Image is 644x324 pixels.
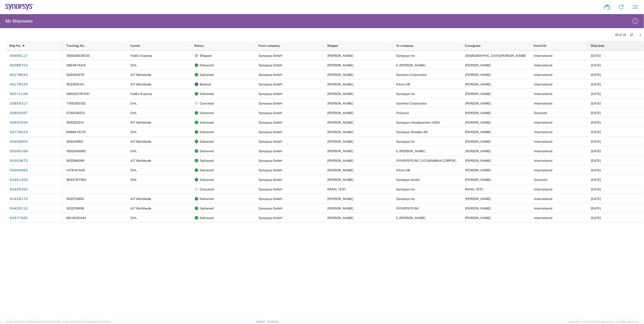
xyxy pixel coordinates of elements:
span: International [534,63,553,67]
span: Synopsys GmbH [259,73,283,77]
span: SYNOPSYS INC C/O SANMINA CORPORATION [396,159,465,162]
span: Status [194,44,204,47]
span: 5864974415 [67,63,86,67]
span: Sanmina Corporation [396,102,427,105]
span: 7769383123 [67,102,86,105]
a: Support [256,320,267,323]
span: 05/05/2025 [591,187,601,191]
span: 2749148312 [67,111,85,115]
span: 392026638135 [67,54,90,57]
span: DHL [131,111,137,115]
span: Delivered [200,204,214,213]
span: 05/13/2025 [591,159,601,162]
span: Kitron AB [396,168,410,172]
h2: My Shipments [5,18,33,24]
span: Delivered [200,108,214,118]
span: 07/15/2025 [591,82,601,86]
span: Dominika Krzysztofik [328,111,353,115]
span: Delivered [200,70,214,80]
span: Synopsys Sweden AB [396,130,428,134]
span: Dom/Intl [534,44,547,47]
span: Shipped [200,51,212,60]
span: Tarek Eldin [465,207,491,210]
span: Dominika Krzysztofik [328,149,353,153]
span: Delivered [200,213,214,223]
span: 8614635444 [67,216,86,220]
span: S02284099 [67,159,85,162]
span: International [534,121,553,124]
span: Shipper [327,44,338,47]
span: Delivered [200,165,214,175]
span: Dominika Krzysztofik [328,102,353,105]
span: AIT Worldwide [131,73,152,77]
span: Delivered [200,60,214,70]
span: 06/04/2025 [591,130,601,134]
span: RAFAL TEST [465,187,484,191]
span: Synopsys Inc [396,197,415,201]
a: 55850097 [9,109,28,117]
span: International [534,216,553,220]
span: Dominika Krzysztofik [328,73,353,77]
span: 9645767460 [67,178,87,182]
a: 55461302 [9,176,28,183]
span: 05/07/2025 [591,178,601,182]
span: Mansi Somaiya [465,73,491,77]
span: Polyrack [396,111,409,115]
span: International [534,207,553,210]
a: 55503083 [9,167,28,174]
span: RAFAL TEST [328,187,346,191]
span: Synopsys GmbH [259,63,283,67]
div: 18 of 18 [615,33,626,37]
span: Synopsys Inc [396,92,415,96]
span: Delivered [200,137,214,146]
span: Dominika Krzysztofik [328,54,353,57]
span: Dominika Krzysztofik [328,140,353,143]
span: Synopsys Inc [396,187,415,191]
span: 05/08/2025 [591,149,601,153]
span: Synopsys GmbH [396,178,420,182]
span: E-Sharp AB [396,149,425,153]
span: Synopsys GmbH [259,82,283,86]
span: Dominika Krzysztofik [465,178,491,182]
span: Synopsys GmbH [259,92,283,96]
span: To company [396,44,414,47]
span: [DATE] 11:54:36 [43,320,60,323]
span: Dominika Krzysztofik [328,207,353,210]
a: 56178529 [9,81,28,88]
span: International [534,92,553,96]
span: Rigved Pawar [465,54,526,57]
span: Synopsys Inc [396,54,415,57]
span: DHL [131,130,137,134]
a: 55429350 [9,186,28,193]
span: Synopsys GmbH [259,140,283,143]
span: Synopsys GmbH [259,216,283,220]
span: 05/06/2025 [591,197,601,201]
span: E-Sharp AB [396,216,425,220]
span: Lisa Claesson [465,82,491,86]
span: DHL [131,178,137,182]
span: International [534,102,553,105]
span: Delivered [200,127,214,137]
span: DHL [131,102,137,105]
span: Synopsys Inc [396,140,415,143]
span: International [534,187,553,191]
span: Synopsys GmbH [259,159,283,162]
span: Dominika Krzysztofik [328,92,353,96]
span: Carrier [130,44,140,47]
span: 06/13/2025 [591,102,601,105]
span: Canceled [200,99,214,108]
span: 07/16/2025 [591,73,601,77]
a: 55377920 [9,214,28,222]
span: Delivered [200,146,214,156]
span: 07/28/2025 [591,63,601,67]
span: Dominika Krzysztofik [328,197,353,201]
span: AIT Worldwide [131,159,152,162]
span: Dominika Krzysztofik [328,159,353,162]
span: 1850246985 [67,149,86,153]
span: Synopsys GmbH [259,121,283,124]
span: 08/13/2025 [591,54,601,57]
span: Rajkumar Methuku [465,197,491,201]
span: S02276860 [67,197,84,201]
a: 55429115 [9,205,28,212]
span: Synopsys GmbH [259,149,283,153]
